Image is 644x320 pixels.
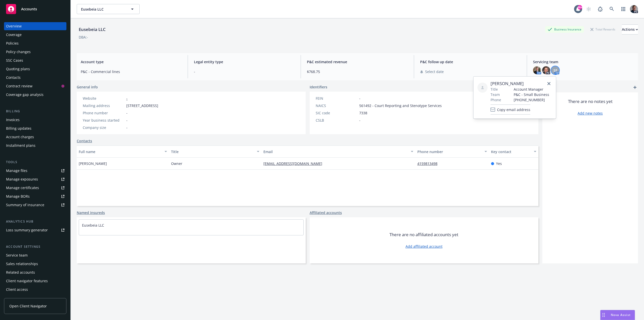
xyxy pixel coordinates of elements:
button: Phone number [415,146,489,158]
span: Account type [81,59,182,64]
a: Invoices [4,116,66,124]
span: Legal entity type [194,59,295,64]
span: - [126,118,128,123]
a: [EMAIL_ADDRESS][DOMAIN_NAME] [263,161,326,166]
div: FEIN [316,96,357,101]
div: Account charges [6,133,34,141]
button: Copy email address [491,104,530,115]
span: - [359,118,360,123]
div: Coverage gap analysis [6,91,44,99]
span: [PERSON_NAME] [79,161,107,166]
div: Billing updates [6,124,31,132]
a: Switch app [618,4,628,14]
span: Servicing team [533,59,634,64]
div: Drag to move [600,310,607,320]
a: Contacts [77,138,92,144]
a: Coverage gap analysis [4,91,66,99]
div: Policies [6,39,19,47]
a: Related accounts [4,268,66,276]
a: Accounts [4,2,66,16]
a: Summary of insurance [4,201,66,209]
a: Policy changes [4,48,66,56]
a: SSC Cases [4,56,66,64]
div: Year business started [83,118,124,123]
div: Email [263,149,408,154]
a: - [126,96,128,101]
div: Coverage [6,31,22,39]
a: Eusebeia LLC [82,223,104,228]
div: Manage exposures [6,175,38,183]
span: P&C follow up date [420,59,521,64]
span: - [194,69,295,74]
span: Nova Assist [611,313,631,317]
span: There are no notes yet [568,98,613,104]
span: Account Manager [514,87,549,92]
a: Report a Bug [595,4,605,14]
div: Manage files [6,167,27,175]
div: Invoices [6,116,20,124]
button: Full name [77,146,169,158]
div: Actions [622,25,638,34]
div: Mailing address [83,103,124,108]
button: Eusebeia LLC [77,4,140,14]
span: Identifiers [310,84,327,90]
a: 4159813498 [417,161,441,166]
div: Eusebeia LLC [77,26,108,33]
button: Actions [622,24,638,34]
a: Manage BORs [4,192,66,200]
div: Billing [4,109,66,114]
span: Open Client Navigator [9,303,47,309]
div: Phone number [83,110,124,116]
div: Client navigator features [6,277,48,285]
div: Installment plans [6,141,35,150]
div: SSC Cases [6,56,23,64]
span: General info [77,84,98,90]
div: Business Insurance [545,26,584,32]
img: photo [630,5,638,13]
span: - [126,110,128,116]
a: Overview [4,22,66,30]
span: - [126,125,128,130]
div: Contract review [6,82,32,90]
a: Coverage [4,31,66,39]
div: DBA: - [79,34,88,40]
div: Contacts [6,74,21,82]
span: [STREET_ADDRESS] [126,103,158,108]
div: Title [171,149,254,154]
div: Company size [83,125,124,130]
a: Installment plans [4,141,66,150]
span: $768.75 [307,69,408,74]
div: Tools [4,160,66,165]
span: 7338 [359,110,367,116]
span: Accounts [21,7,37,11]
span: Manage exposures [4,175,66,183]
button: Nova Assist [600,310,635,320]
div: Client access [6,286,28,294]
div: Manage certificates [6,184,39,192]
a: Add affiliated account [406,244,442,249]
a: Quoting plans [4,65,66,73]
button: Title [169,146,261,158]
span: Copy email address [497,107,530,112]
a: Add new notes [578,111,603,116]
a: Contacts [4,74,66,82]
div: NAICS [316,103,357,108]
div: SIC code [316,110,357,116]
span: Team [491,92,500,97]
a: Manage files [4,167,66,175]
a: Search [607,4,617,14]
div: Total Rewards [588,26,618,32]
a: Named insureds [77,210,105,215]
span: Eusebeia LLC [81,7,125,12]
a: Client navigator features [4,277,66,285]
span: SF [553,68,557,73]
div: CSLB [316,118,357,123]
div: Analytics hub [4,219,66,224]
a: close [546,81,552,87]
div: Account settings [4,244,66,249]
div: 99+ [578,5,582,10]
span: Owner [171,161,182,166]
a: Contract review [4,82,66,90]
span: P&C - Small Business [514,92,549,97]
span: P&C - Commercial lines [81,69,182,74]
